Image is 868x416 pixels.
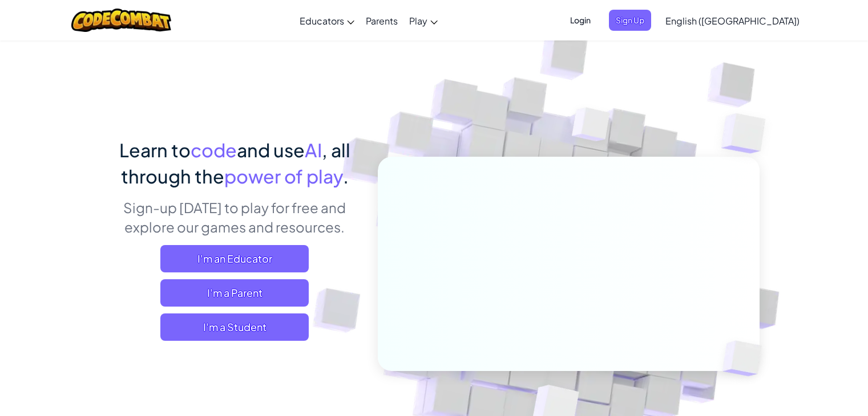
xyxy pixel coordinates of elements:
[71,9,171,32] img: CodeCombat logo
[160,313,309,341] button: I'm a Student
[563,10,597,31] button: Login
[160,245,309,272] a: I'm an Educator
[403,5,443,36] a: Play
[609,10,651,31] button: Sign Up
[409,15,427,27] span: Play
[703,317,789,400] img: Overlap cubes
[550,85,632,170] img: Overlap cubes
[665,15,800,27] span: English ([GEOGRAPHIC_DATA])
[300,15,344,27] span: Educators
[119,138,191,161] span: Learn to
[224,165,343,187] span: power of play
[237,138,305,161] span: and use
[160,279,309,307] a: I'm a Parent
[191,138,237,161] span: code
[660,5,805,36] a: English ([GEOGRAPHIC_DATA])
[109,198,361,236] p: Sign-up [DATE] to play for free and explore our games and resources.
[699,85,797,182] img: Overlap cubes
[360,5,403,36] a: Parents
[294,5,360,36] a: Educators
[305,138,322,161] span: AI
[343,165,349,187] span: .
